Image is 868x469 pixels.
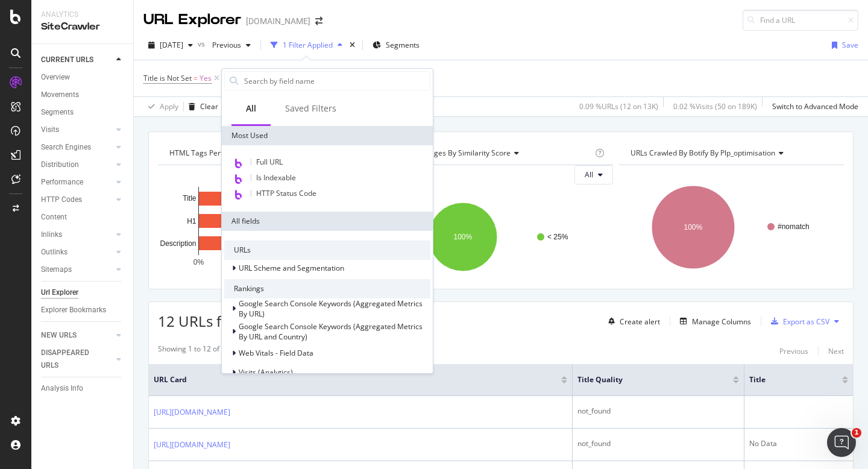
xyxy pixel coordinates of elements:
span: 2025 Sep. 21st [160,40,183,50]
a: Explorer Bookmarks [41,304,125,316]
text: #nomatch [778,222,810,231]
div: SiteCrawler [41,20,124,34]
svg: A chart. [619,175,844,280]
span: Yes [200,70,212,87]
button: Manage Columns [675,314,751,329]
div: Sitemaps [41,263,72,276]
div: Save [842,40,858,50]
div: Saved Filters [285,102,336,115]
div: Create alert [620,316,660,327]
div: Most Used [222,126,433,145]
div: not_found [577,438,740,449]
span: URL Card [154,374,558,385]
iframe: Intercom live chat [827,428,856,457]
span: URLs Crawled By Botify By plp_optimisation [631,148,775,158]
a: Distribution [41,159,113,171]
div: Search Engines [41,141,91,154]
span: Full URL [256,157,283,167]
div: HTTP Codes [41,194,82,206]
a: Analysis Info [41,382,125,395]
span: Previous [207,40,241,50]
span: Similar Pages By Similarity Score [400,148,511,158]
div: Overview [41,71,70,84]
h4: URLs Crawled By Botify By plp_optimisation [628,143,833,163]
div: Outlinks [41,246,68,259]
a: Movements [41,89,125,101]
a: NEW URLS [41,329,113,342]
div: Performance [41,176,83,189]
div: Movements [41,89,79,101]
div: Analysis Info [41,382,83,395]
button: All [574,165,613,184]
span: Title is Not Set [143,73,192,83]
div: Inlinks [41,228,62,241]
div: Explorer Bookmarks [41,304,106,316]
text: 0% [193,258,204,266]
button: Next [828,344,844,358]
div: NEW URLS [41,329,77,342]
div: [DOMAIN_NAME] [246,15,310,27]
span: HTTP Status Code [256,188,316,198]
div: No Data [749,438,848,449]
div: Apply [160,101,178,112]
a: Visits [41,124,113,136]
span: Visits (Analytics) [239,367,293,377]
button: Create alert [603,312,660,331]
span: Google Search Console Keywords (Aggregated Metrics By URL and Country) [239,321,423,342]
div: Previous [779,346,808,356]
div: Visits [41,124,59,136]
span: All [585,169,593,180]
span: Google Search Console Keywords (Aggregated Metrics By URL) [239,298,423,319]
a: CURRENT URLS [41,54,113,66]
a: HTTP Codes [41,194,113,206]
a: Search Engines [41,141,113,154]
span: 12 URLs found [158,311,257,331]
a: Overview [41,71,125,84]
a: Content [41,211,125,224]
a: Inlinks [41,228,113,241]
button: Clear [184,97,218,116]
button: Export as CSV [766,312,829,331]
button: Switch to Advanced Mode [767,97,858,116]
a: Segments [41,106,125,119]
div: URLs [224,241,430,260]
a: DISAPPEARED URLS [41,347,113,372]
div: Clear [200,101,218,112]
div: arrow-right-arrow-left [315,17,322,25]
span: Web Vitals - Field Data [239,348,313,358]
div: Content [41,211,67,224]
span: Is Indexable [256,172,296,183]
div: 0.02 % Visits ( 50 on 189K ) [673,101,757,112]
div: CURRENT URLS [41,54,93,66]
button: Segments [368,36,424,55]
div: Segments [41,106,74,119]
button: Apply [143,97,178,116]
div: Analytics [41,10,124,20]
div: times [347,39,357,51]
div: A chart. [158,175,383,280]
text: 100% [684,223,703,231]
div: URL Explorer [143,10,241,30]
button: [DATE] [143,36,198,55]
div: Rankings [224,279,430,298]
span: URL Scheme and Segmentation [239,263,344,273]
div: not_found [577,406,740,417]
div: Url Explorer [41,286,78,299]
a: Performance [41,176,113,189]
div: 1 Filter Applied [283,40,333,50]
a: Outlinks [41,246,113,259]
div: Export as CSV [783,316,829,327]
input: Search by field name [243,72,430,90]
button: 1 Filter Applied [266,36,347,55]
a: Sitemaps [41,263,113,276]
a: Url Explorer [41,286,125,299]
div: Distribution [41,159,79,171]
div: Manage Columns [692,316,751,327]
div: Switch to Advanced Mode [772,101,858,112]
text: H1 [187,217,197,225]
div: Showing 1 to 12 of 12 entries [158,344,255,358]
h4: HTML Tags Performance for Indexable URLs [167,143,362,163]
span: Title Quality [577,374,715,385]
span: 1 [852,428,861,438]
